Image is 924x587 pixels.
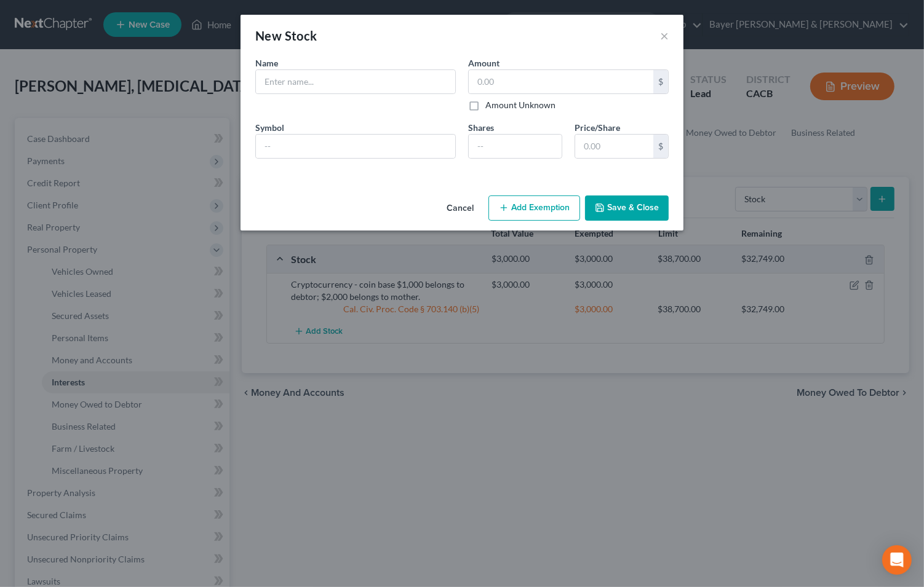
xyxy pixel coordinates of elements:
input: Enter name... [256,70,455,93]
div: New Stock [255,27,317,44]
div: Open Intercom Messenger [882,545,912,575]
div: $ [653,135,668,158]
input: 0.00 [575,135,653,158]
span: Name [255,58,278,68]
input: -- [256,135,455,158]
input: 0.00 [469,70,653,93]
label: Price/Share [575,121,620,134]
div: $ [653,70,668,93]
button: Save & Close [585,195,669,221]
label: Shares [468,121,494,134]
label: Symbol [255,121,284,134]
label: Amount Unknown [485,99,556,111]
button: × [660,28,669,43]
button: Cancel [437,197,484,221]
input: -- [469,135,562,158]
label: Amount [468,57,500,69]
button: Add Exemption [488,195,580,221]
